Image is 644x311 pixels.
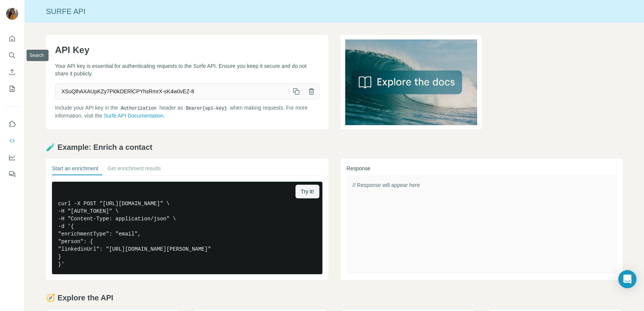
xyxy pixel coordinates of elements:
span: XSuQlhAXAUpKZy7Pi0kDERlCPYhsRmrX-sK4w0vEZ-8 [55,85,289,98]
img: Avatar [6,8,18,20]
button: Get enrichment results [107,165,161,175]
div: Surfe API [25,6,644,17]
button: Dashboard [6,151,18,164]
button: My lists [6,82,18,96]
p: Your API key is essential for authenticating requests to the Surfe API. Ensure you keep it secure... [55,62,319,77]
button: Start an enrichment [52,165,98,175]
h2: 🧭 Explore the API [46,292,623,303]
pre: curl -X POST "[URL][DOMAIN_NAME]" \ -H "[AUTH_TOKEN]" \ -H "Content-Type: application/json" \ -d ... [52,182,322,274]
h2: 🧪 Example: Enrich a contact [46,142,623,152]
div: Open Intercom Messenger [618,270,636,288]
p: Include your API key in the header as when making requests. For more information, visit the . [55,104,319,119]
span: // Response will appear here [353,182,420,188]
button: Enrich CSV [6,65,18,79]
code: Bearer {api-key} [184,106,228,111]
a: Surfe API Documentation [104,113,163,119]
code: Authorization [119,106,158,111]
button: Try it! [295,185,319,198]
button: Search [6,49,18,62]
h1: API Key [55,44,319,56]
button: Use Surfe on LinkedIn [6,117,18,131]
button: Use Surfe API [6,134,18,148]
span: Try it! [301,188,314,195]
h3: Response [347,165,617,172]
button: Feedback [6,167,18,181]
button: Quick start [6,32,18,46]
